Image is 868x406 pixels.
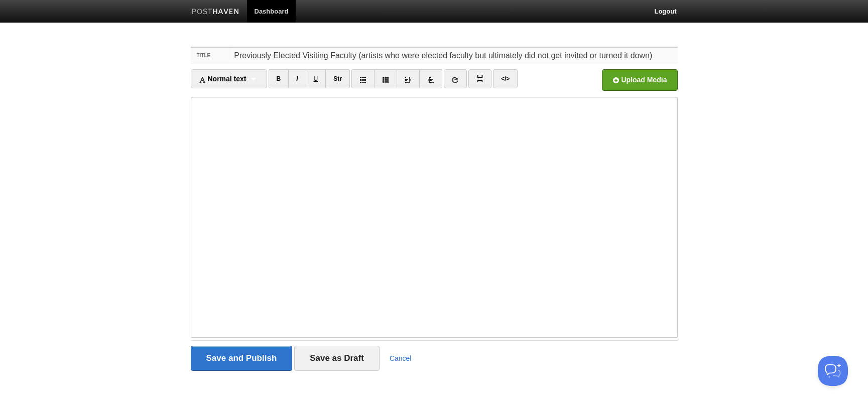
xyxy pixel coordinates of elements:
[192,9,239,16] img: Posthaven-bar
[390,354,412,362] a: Cancel
[493,69,518,88] a: </>
[191,48,231,64] label: Title
[818,356,848,386] iframe: Help Scout Beacon - Open
[325,69,350,88] a: Str
[191,346,293,371] input: Save and Publish
[294,346,380,371] input: Save as Draft
[269,69,289,88] a: B
[288,69,306,88] a: I
[199,75,246,83] span: Normal text
[476,75,483,82] img: pagebreak-icon.png
[306,69,326,88] a: U
[333,75,342,82] del: Str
